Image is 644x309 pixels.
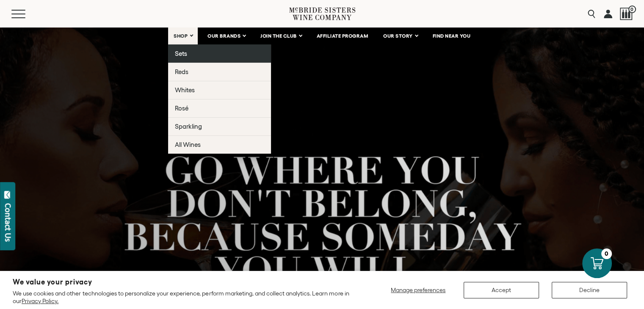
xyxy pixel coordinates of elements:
button: Accept [464,282,539,298]
button: Mobile Menu Trigger [11,10,42,18]
span: OUR BRANDS [207,33,240,39]
span: Sparkling [175,123,202,130]
a: Sets [168,44,271,63]
a: AFFILIATE PROGRAM [311,28,374,44]
span: SHOP [174,33,188,39]
span: Rosé [175,105,188,112]
div: Contact Us [4,203,12,242]
p: We use cookies and other technologies to personalize your experience, perform marketing, and coll... [13,290,355,305]
span: Manage preferences [391,287,445,293]
a: SHOP [168,28,198,44]
span: AFFILIATE PROGRAM [317,33,368,39]
a: Sparkling [168,117,271,135]
a: OUR BRANDS [202,28,251,44]
a: Rosé [168,99,271,117]
a: All Wines [168,135,271,154]
button: Manage preferences [386,282,451,298]
span: Sets [175,50,187,57]
span: OUR STORY [383,33,413,39]
a: JOIN THE CLUB [255,28,307,44]
span: FIND NEAR YOU [433,33,471,39]
span: JOIN THE CLUB [260,33,297,39]
span: 0 [628,6,636,13]
button: Decline [552,282,627,298]
span: Whites [175,86,195,94]
div: 0 [601,248,612,259]
a: OUR STORY [378,28,423,44]
a: FIND NEAR YOU [427,28,476,44]
a: Privacy Policy. [22,298,58,304]
span: Reds [175,68,188,75]
h2: We value your privacy [13,279,355,286]
span: All Wines [175,141,201,148]
a: Reds [168,63,271,81]
a: Whites [168,81,271,99]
